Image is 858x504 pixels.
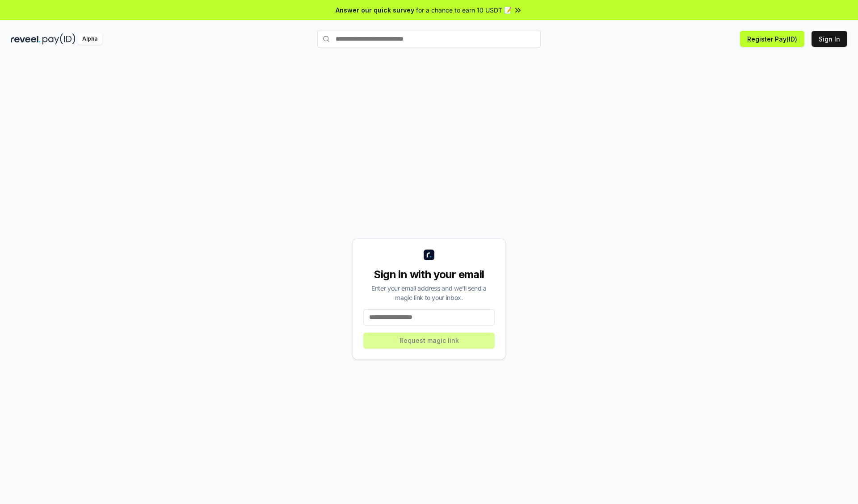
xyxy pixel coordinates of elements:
span: Answer our quick survey [336,5,414,15]
img: logo_small [424,250,434,260]
img: reveel_dark [11,33,41,45]
button: Sign In [812,31,847,47]
div: Enter your email address and we’ll send a magic link to your inbox. [363,283,495,302]
div: Sign in with your email [363,267,495,282]
button: Register Pay(ID) [740,31,804,47]
img: pay_id [42,33,76,45]
div: Alpha [77,33,102,45]
span: for a chance to earn 10 USDT 📝 [416,5,512,15]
